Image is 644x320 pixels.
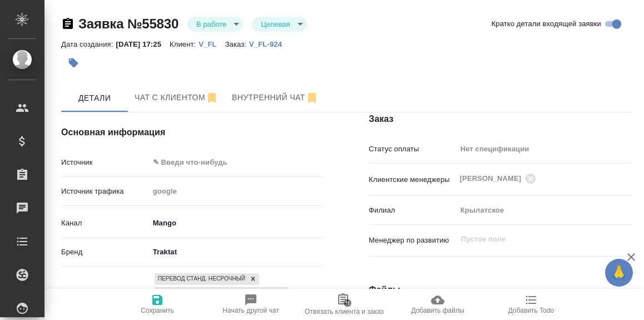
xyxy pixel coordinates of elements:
button: Сохранить [111,289,204,320]
span: 🙏 [610,261,628,284]
span: Кратко детали входящей заявки [492,18,601,29]
span: Добавить Todo [508,307,554,314]
h4: Файлы [369,283,632,297]
input: Пустое поле [149,183,324,199]
span: Начать другой чат [222,307,279,314]
input: Пустое поле [460,233,606,246]
span: Отвязать клиента и заказ [305,308,384,316]
p: Клиентские менеджеры [369,174,457,185]
div: В работе [187,17,243,32]
a: V_FL [199,39,225,48]
div: Перевод станд. несрочный [155,273,247,285]
h4: Заказ [369,112,632,126]
p: Статус оплаты [369,144,457,155]
button: 🙏 [605,259,633,287]
svg: Отписаться [305,91,319,105]
span: Добавить файлы [411,307,464,314]
button: 79006535070 (Сабина) - (undefined) [128,84,225,112]
svg: Отписаться [205,91,219,105]
p: Источник [61,157,149,168]
button: Добавить тэг [61,51,86,75]
div: Traktat [149,243,324,262]
div: Mango [149,214,324,233]
span: Детали [68,91,121,105]
p: Филиал [369,205,457,216]
button: Добавить файлы [391,289,484,320]
button: Скопировать ссылку [61,17,75,31]
p: V_FL [199,40,225,48]
span: Чат с клиентом [135,91,219,105]
button: Целевая [257,19,293,29]
button: В работе [193,19,230,29]
div: Нотариальное заверение несрочно [155,287,276,299]
p: Менеджер по развитию [369,235,457,246]
button: Начать другой чат [204,289,298,320]
div: Крылатское [457,201,632,220]
a: Заявка №55830 [78,16,179,31]
p: Заказ: [225,40,249,48]
div: ✎ Введи что-нибудь [149,153,324,172]
p: [DATE] 17:25 [116,40,170,48]
p: V_FL-924 [249,40,290,48]
h4: Основная информация [61,126,324,139]
div: ✎ Введи что-нибудь [153,157,311,168]
span: Сохранить [141,307,174,314]
p: Дата создания: [61,40,116,48]
p: Бренд [61,247,149,258]
div: Нет спецификации [457,140,632,159]
a: V_FL-924 [249,39,290,48]
button: Отвязать клиента и заказ [298,289,391,320]
button: Добавить Todo [484,289,578,320]
p: Клиент: [170,40,199,48]
span: Внутренний чат [232,91,319,105]
div: В работе [252,17,306,32]
p: Источник трафика [61,186,149,197]
p: Канал [61,218,149,229]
